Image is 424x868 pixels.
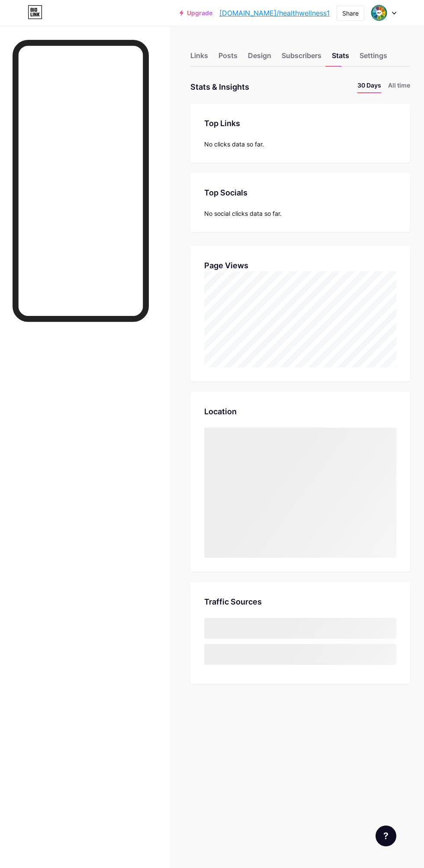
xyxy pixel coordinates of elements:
[180,10,212,16] a: Upgrade
[357,81,381,93] li: 30 Days
[282,50,321,66] div: Subscribers
[204,209,396,218] div: No social clicks data so far.
[218,50,238,66] div: Posts
[219,8,330,18] a: [DOMAIN_NAME]/healthwellness1
[190,81,249,93] div: Stats & Insights
[204,140,396,149] div: No clicks data so far.
[204,260,396,271] div: Page Views
[204,406,396,417] div: Location
[388,81,410,93] li: All time
[360,50,387,66] div: Settings
[371,5,387,21] img: healthwellness1200
[190,50,208,66] div: Links
[332,50,349,66] div: Stats
[204,117,396,129] div: Top Links
[342,9,359,18] div: Share
[204,187,396,198] div: Top Socials
[204,596,396,608] div: Traffic Sources
[248,50,271,66] div: Design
